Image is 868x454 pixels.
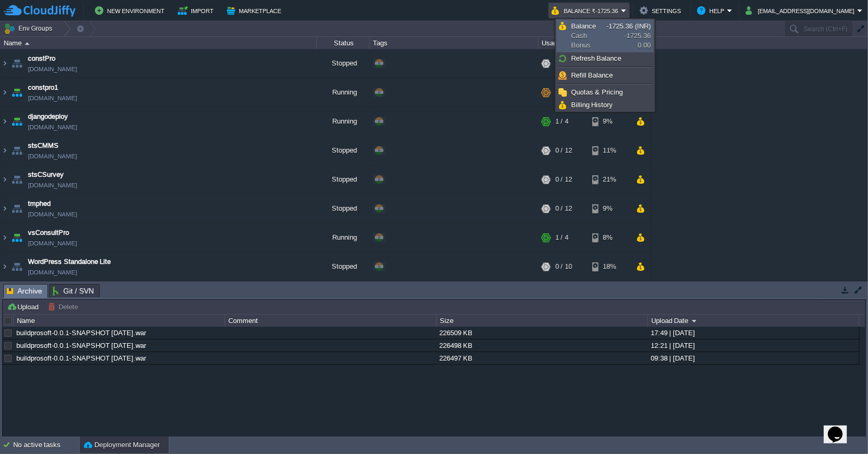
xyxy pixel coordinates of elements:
[555,136,572,165] div: 0 / 12
[370,37,538,49] div: Tags
[28,228,69,238] a: vsConsultPro
[9,223,24,252] img: AMDAwAAAACH5BAEAAAAALAAAAAABAAEAAAICRAEAOw==
[28,257,111,267] a: WordPress Standalone Lite
[25,42,30,45] img: AMDAwAAAACH5BAEAAAAALAAAAAABAAEAAAICRAEAOw==
[1,78,9,107] img: AMDAwAAAACH5BAEAAAAALAAAAAABAAEAAAICRAEAOw==
[13,437,79,453] div: No active tasks
[592,107,626,136] div: 9%
[1,223,9,252] img: AMDAwAAAACH5BAEAAAAALAAAAAABAAEAAAICRAEAOw==
[437,339,647,352] div: 226498 KB
[571,88,623,96] span: Quotas & Pricing
[4,21,56,36] button: Env Groups
[1,107,9,136] img: AMDAwAAAACH5BAEAAAAALAAAAAABAAEAAAICRAEAOw==
[1,194,9,223] img: AMDAwAAAACH5BAEAAAAALAAAAAABAAEAAAICRAEAOw==
[28,198,51,209] a: tmphed
[557,87,653,98] a: Quotas & Pricing
[592,223,626,252] div: 8%
[648,352,859,364] div: 09:38 | [DATE]
[53,285,94,297] span: Git / SVN
[552,4,621,17] button: Balance ₹-1725.36
[28,111,68,122] a: djangodeploy
[317,107,370,136] div: Running
[592,165,626,194] div: 21%
[28,93,77,103] a: [DOMAIN_NAME]
[555,252,572,281] div: 0 / 10
[317,49,370,78] div: Stopped
[28,267,77,278] a: [DOMAIN_NAME]
[317,37,369,49] div: Status
[317,136,370,165] div: Stopped
[571,71,613,79] span: Refill Balance
[16,329,146,337] a: buildprosoft-0.0.1-SNAPSHOT [DATE].war
[555,107,568,136] div: 1 / 4
[437,327,647,339] div: 226509 KB
[746,4,857,17] button: [EMAIL_ADDRESS][DOMAIN_NAME]
[1,49,9,78] img: AMDAwAAAACH5BAEAAAAALAAAAAABAAEAAAICRAEAOw==
[9,49,24,78] img: AMDAwAAAACH5BAEAAAAALAAAAAABAAEAAAICRAEAOw==
[555,223,568,252] div: 1 / 4
[317,165,370,194] div: Stopped
[28,238,77,249] a: [DOMAIN_NAME]
[9,252,24,281] img: AMDAwAAAACH5BAEAAAAALAAAAAABAAEAAAICRAEAOw==
[592,194,626,223] div: 9%
[95,4,168,17] button: New Environment
[437,352,647,364] div: 226497 KB
[1,165,9,194] img: AMDAwAAAACH5BAEAAAAALAAAAAABAAEAAAICRAEAOw==
[437,315,648,327] div: Size
[7,302,42,311] button: Upload
[28,140,59,151] a: stsCMMS
[697,4,727,17] button: Help
[1,252,9,281] img: AMDAwAAAACH5BAEAAAAALAAAAAABAAEAAAICRAEAOw==
[824,412,857,443] iframe: chat widget
[28,180,77,191] a: [DOMAIN_NAME]
[9,107,24,136] img: AMDAwAAAACH5BAEAAAAALAAAAAABAAEAAAICRAEAOw==
[9,165,24,194] img: AMDAwAAAACH5BAEAAAAALAAAAAABAAEAAAICRAEAOw==
[7,285,42,298] span: Archive
[28,151,77,162] a: [DOMAIN_NAME]
[592,136,626,165] div: 11%
[555,165,572,194] div: 0 / 12
[317,78,370,107] div: Running
[557,70,653,81] a: Refill Balance
[4,4,75,17] img: CloudJiffy
[28,82,58,93] a: constpro1
[557,20,653,52] a: BalanceCashBonus-1725.36 (INR)-1725.360.00
[649,315,859,327] div: Upload Date
[648,339,859,352] div: 12:21 | [DATE]
[227,4,284,17] button: Marketplace
[9,194,24,223] img: AMDAwAAAACH5BAEAAAAALAAAAAABAAEAAAICRAEAOw==
[606,22,651,49] span: -1725.36 0.00
[539,37,650,49] div: Usage
[557,53,653,64] a: Refresh Balance
[606,22,651,30] span: -1725.36 (INR)
[28,64,77,74] a: [DOMAIN_NAME]
[571,54,622,62] span: Refresh Balance
[178,4,217,17] button: Import
[28,122,77,133] a: [DOMAIN_NAME]
[84,440,160,450] button: Deployment Manager
[28,169,64,180] a: stsCSurvey
[555,194,572,223] div: 0 / 12
[571,101,613,109] span: Billing History
[571,22,596,30] span: Balance
[28,53,55,64] a: constPro
[1,37,316,49] div: Name
[9,136,24,165] img: AMDAwAAAACH5BAEAAAAALAAAAAABAAEAAAICRAEAOw==
[48,302,81,311] button: Delete
[14,315,225,327] div: Name
[592,252,626,281] div: 18%
[16,342,146,349] a: buildprosoft-0.0.1-SNAPSHOT [DATE].war
[226,315,436,327] div: Comment
[571,22,606,50] span: Cash Bonus
[317,252,370,281] div: Stopped
[648,327,859,339] div: 17:49 | [DATE]
[557,99,653,111] a: Billing History
[317,223,370,252] div: Running
[640,4,684,17] button: Settings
